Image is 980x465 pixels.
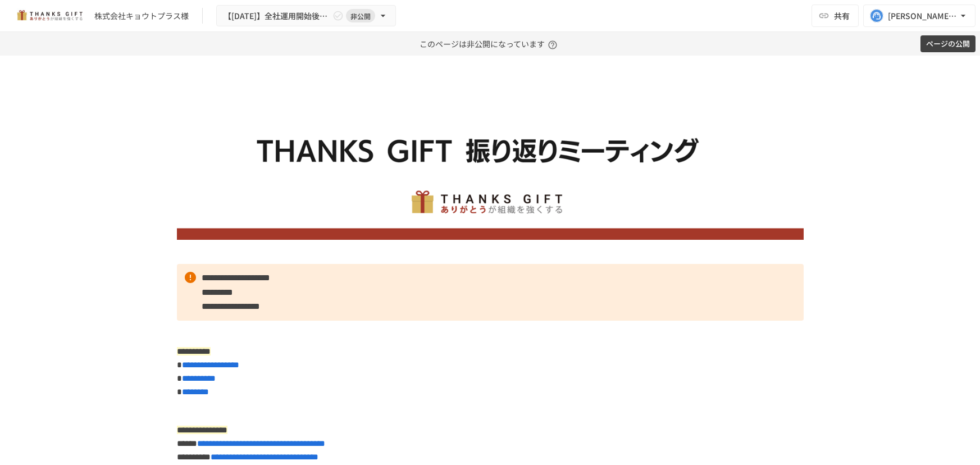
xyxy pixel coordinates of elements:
[863,4,976,27] button: [PERSON_NAME][EMAIL_ADDRESS][DOMAIN_NAME]
[888,9,958,23] div: [PERSON_NAME][EMAIL_ADDRESS][DOMAIN_NAME]
[216,5,396,27] button: 【[DATE]】全社運用開始後振り返りミーティング非公開
[94,10,189,22] div: 株式会社キョウトプラス様
[224,9,330,23] span: 【[DATE]】全社運用開始後振り返りミーティング
[420,32,560,56] p: このページは非公開になっています
[177,83,804,240] img: zhuJAIW66PrLT8Ex1PiLXbWmz8S8D9VzutwwhhdAGyh
[346,10,375,22] span: 非公開
[13,7,85,25] img: mMP1OxWUAhQbsRWCurg7vIHe5HqDpP7qZo7fRoNLXQh
[920,35,976,53] button: ページの公開
[812,4,859,27] button: 共有
[834,10,850,22] span: 共有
